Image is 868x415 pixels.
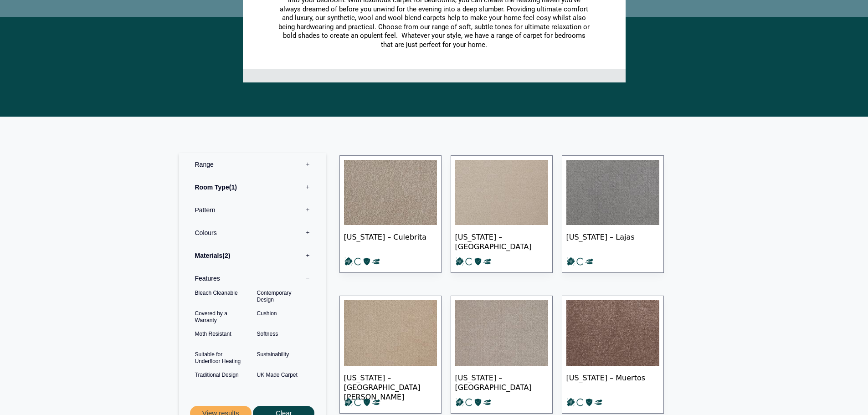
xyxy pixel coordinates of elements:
[451,155,553,273] a: [US_STATE] – [GEOGRAPHIC_DATA]
[562,296,664,414] a: [US_STATE] – Muertos
[186,153,319,176] label: Range
[566,366,659,398] span: [US_STATE] – Muertos
[344,366,437,398] span: [US_STATE] – [GEOGRAPHIC_DATA][PERSON_NAME]
[451,296,553,414] a: [US_STATE] – [GEOGRAPHIC_DATA]
[455,225,548,257] span: [US_STATE] – [GEOGRAPHIC_DATA]
[339,155,442,273] a: [US_STATE] – Culebrita
[186,199,319,221] label: Pattern
[186,176,319,199] label: Room Type
[222,252,230,259] span: 2
[455,366,548,398] span: [US_STATE] – [GEOGRAPHIC_DATA]
[229,184,237,191] span: 1
[562,155,664,273] a: [US_STATE] – Lajas
[186,267,319,290] label: Features
[186,244,319,267] label: Materials
[339,296,442,414] a: [US_STATE] – [GEOGRAPHIC_DATA][PERSON_NAME]
[186,221,319,244] label: Colours
[566,225,659,257] span: [US_STATE] – Lajas
[344,225,437,257] span: [US_STATE] – Culebrita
